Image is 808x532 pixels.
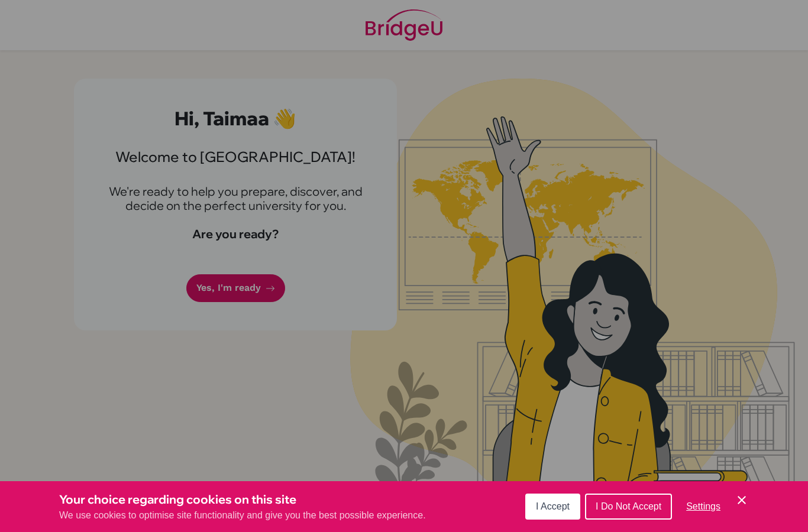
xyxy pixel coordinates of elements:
[59,491,426,508] h3: Your choice regarding cookies on this site
[536,501,570,511] span: I Accept
[59,508,426,523] p: We use cookies to optimise site functionality and give you the best possible experience.
[735,493,749,507] button: Save and close
[677,495,730,518] button: Settings
[585,494,672,520] button: I Do Not Accept
[686,501,720,511] span: Settings
[525,494,580,520] button: I Accept
[596,501,661,511] span: I Do Not Accept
